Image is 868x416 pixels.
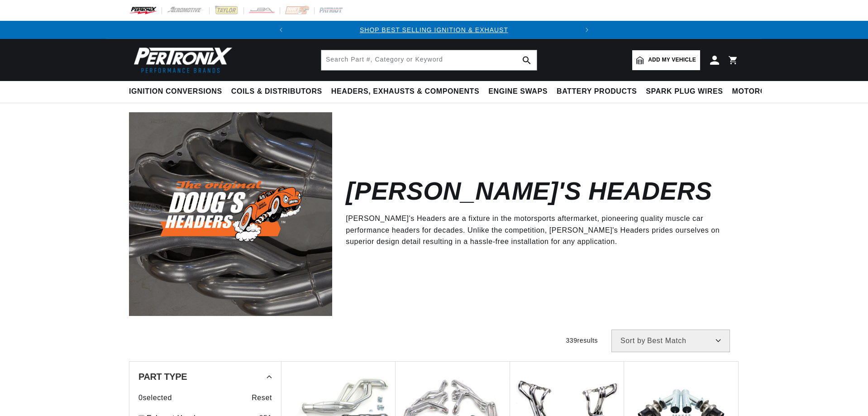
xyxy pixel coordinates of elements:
[290,25,578,35] div: Announcement
[557,87,637,96] span: Battery Products
[641,81,727,102] summary: Spark Plug Wires
[552,81,641,102] summary: Battery Products
[321,50,537,70] input: Search Part #, Category or Keyword
[728,81,791,102] summary: Motorcycle
[620,337,645,344] span: Sort by
[272,21,290,39] button: Translation missing: en.sections.announcements.previous_announcement
[732,87,786,96] span: Motorcycle
[138,392,172,404] span: 0 selected
[484,81,552,102] summary: Engine Swaps
[129,44,233,76] img: Pertronix
[488,87,548,96] span: Engine Swaps
[106,21,762,39] slideshow-component: Translation missing: en.sections.announcements.announcement_bar
[129,87,222,96] span: Ignition Conversions
[646,87,723,96] span: Spark Plug Wires
[252,392,272,404] span: Reset
[129,112,332,316] img: Doug's Headers
[290,25,578,35] div: 1 of 2
[648,56,696,64] span: Add my vehicle
[611,330,730,352] select: Sort by
[632,50,700,70] a: Add my vehicle
[327,81,484,102] summary: Headers, Exhausts & Components
[138,372,187,381] span: Part Type
[231,87,322,96] span: Coils & Distributors
[566,337,598,344] span: 339 results
[360,26,508,33] a: SHOP BEST SELLING IGNITION & EXHAUST
[331,87,479,96] span: Headers, Exhausts & Components
[129,81,227,102] summary: Ignition Conversions
[227,81,327,102] summary: Coils & Distributors
[578,21,596,39] button: Translation missing: en.sections.announcements.next_announcement
[346,213,725,248] p: [PERSON_NAME]'s Headers are a fixture in the motorsports aftermarket, pioneering quality muscle c...
[346,181,712,202] h2: [PERSON_NAME]'s Headers
[517,50,537,70] button: search button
